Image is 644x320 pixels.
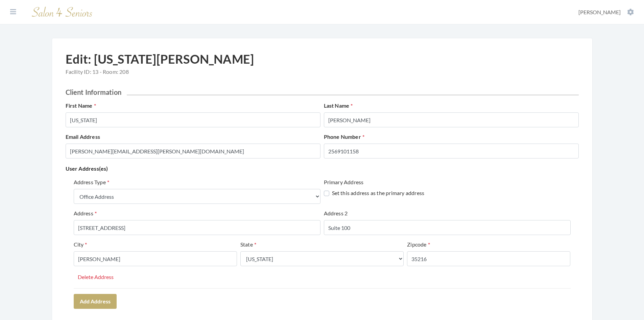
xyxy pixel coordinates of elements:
[74,294,117,309] button: Add Address
[66,52,254,80] h1: Edit: [US_STATE][PERSON_NAME]
[66,144,320,158] input: Enter Email Address
[66,133,100,141] label: Email Address
[324,133,365,141] label: Phone Number
[324,144,579,158] input: Enter Phone Number
[74,178,110,186] label: Address Type
[66,68,254,76] span: Facility ID: 13 - Room: 208
[74,220,320,235] input: Address
[240,240,256,249] label: State
[407,240,430,249] label: Zipcode
[407,251,570,266] input: Zipcode
[578,9,621,15] span: [PERSON_NAME]
[576,8,636,16] button: [PERSON_NAME]
[74,240,87,249] label: City
[324,220,571,235] input: Address 2
[74,251,237,266] input: City
[324,112,579,127] input: Enter Last Name
[66,88,579,96] h2: Client Information
[324,209,348,217] label: Address 2
[66,102,96,110] label: First Name
[324,189,425,197] label: Set this address as the primary address
[74,209,97,217] label: Address
[28,4,96,20] img: Salon 4 Seniors
[74,272,118,282] button: Delete Address
[66,112,320,127] input: Enter First Name
[324,102,353,110] label: Last Name
[324,178,364,186] label: Primary Address
[66,164,579,173] p: User Address(es)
